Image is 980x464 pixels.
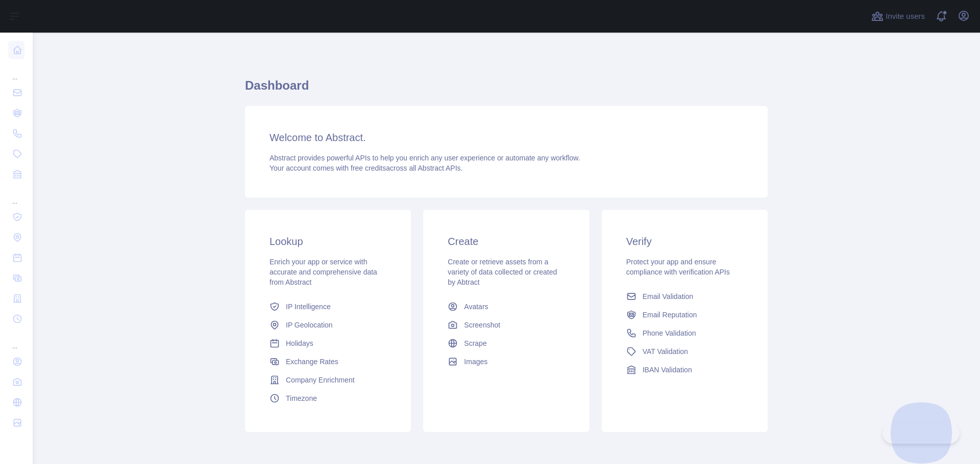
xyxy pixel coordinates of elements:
[622,306,747,324] a: Email Reputation
[269,164,462,172] span: Your account comes with across all Abstract APIs.
[269,154,580,162] span: Abstract provides powerful APIs to help you enrich any user experience or automate any workflow.
[265,334,390,352] a: Holidays
[643,328,696,338] span: Phone Validation
[464,302,488,312] span: Avatars
[464,357,487,367] span: Images
[351,164,386,172] span: free credits
[622,361,747,379] a: IBAN Validation
[286,320,333,330] span: IP Geolocation
[883,422,960,444] iframe: Toggle Customer Support
[448,234,565,249] h3: Create
[265,352,390,371] a: Exchange Rates
[269,258,377,286] span: Enrich your app or service with accurate and comprehensive data from Abstract
[8,330,24,350] div: ...
[444,352,569,371] a: Images
[622,287,747,306] a: Email Validation
[245,77,768,102] h1: Dashboard
[622,342,747,361] a: VAT Validation
[265,389,390,407] a: Timezone
[626,258,730,276] span: Protect your app and ensure compliance with verification APIs
[265,297,390,316] a: IP Intelligence
[265,371,390,389] a: Company Enrichment
[444,316,569,334] a: Screenshot
[643,346,688,357] span: VAT Validation
[269,130,743,145] h3: Welcome to Abstract.
[869,8,927,24] button: Invite users
[8,61,24,81] div: ...
[464,320,500,330] span: Screenshot
[643,310,697,320] span: Email Reputation
[448,258,557,286] span: Create or retrieve assets from a variety of data collected or created by Abtract
[286,357,338,367] span: Exchange Rates
[8,185,24,206] div: ...
[626,234,743,249] h3: Verify
[265,316,390,334] a: IP Geolocation
[286,302,331,312] span: IP Intelligence
[286,375,355,385] span: Company Enrichment
[444,297,569,316] a: Avatars
[444,334,569,352] a: Scrape
[643,365,692,375] span: IBAN Validation
[643,291,693,302] span: Email Validation
[886,11,925,22] span: Invite users
[464,338,486,348] span: Scrape
[286,338,313,348] span: Holidays
[286,393,317,403] span: Timezone
[622,324,747,342] a: Phone Validation
[269,234,386,249] h3: Lookup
